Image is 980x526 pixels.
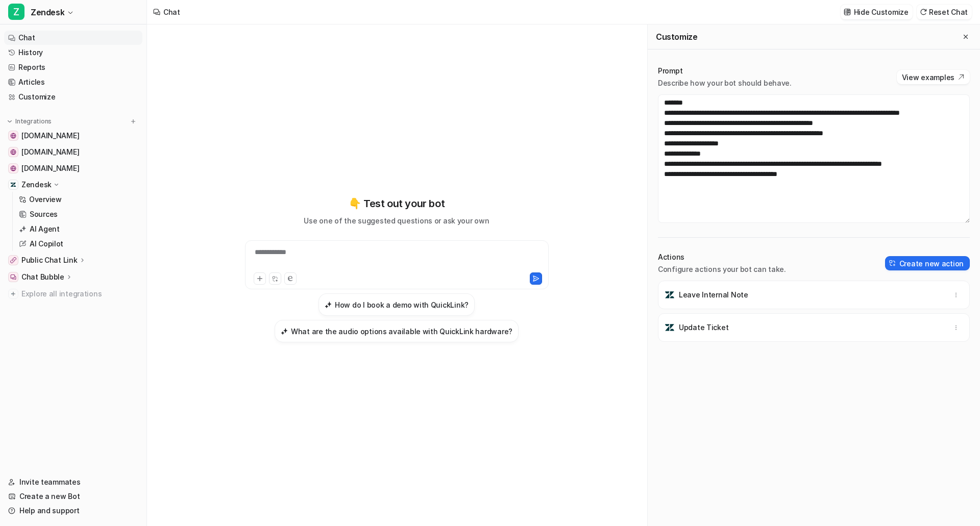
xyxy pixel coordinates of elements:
a: Overview [15,192,142,207]
p: Public Chat Link [21,255,78,265]
span: Zendesk [31,5,64,19]
span: [DOMAIN_NAME] [21,163,79,173]
a: Articles [4,75,142,89]
p: Actions [658,252,786,262]
span: [DOMAIN_NAME] [21,131,79,141]
a: www.quicklink.tv[DOMAIN_NAME] [4,129,142,143]
a: AI Copilot [15,237,142,251]
p: AI Agent [30,224,60,234]
button: Reset Chat [917,5,972,19]
button: Integrations [4,116,55,127]
p: Prompt [658,66,792,76]
img: customize [844,8,851,16]
p: Overview [29,194,62,205]
a: Customize [4,90,142,104]
p: Hide Customize [854,7,909,17]
a: www.staging3.quicklink.tv[DOMAIN_NAME] [4,145,142,159]
p: Zendesk [21,180,52,190]
p: Use one of the suggested questions or ask your own [304,215,489,226]
a: Help and support [4,504,142,518]
a: AI Agent [15,222,142,236]
h2: Customize [656,32,697,42]
p: Chat Bubble [21,272,64,282]
img: reset [920,8,927,16]
p: 👇 Test out your bot [349,196,445,211]
img: university.quicklink.tv [10,165,16,171]
h3: How do I book a demo with QuickLink? [335,299,469,310]
p: Sources [30,209,58,219]
h3: What are the audio options available with QuickLink hardware? [291,326,512,337]
a: Explore all integrations [4,287,142,301]
a: History [4,45,142,60]
p: Describe how your bot should behave. [658,78,792,88]
button: Hide Customize [841,5,913,19]
img: Update Ticket icon [665,322,675,333]
button: Create new action [885,256,970,270]
a: Reports [4,60,142,74]
p: Update Ticket [679,322,728,333]
button: View examples [897,70,970,84]
img: Public Chat Link [10,257,16,263]
img: Leave Internal Note icon [665,290,675,300]
span: Z [8,4,24,20]
a: Invite teammates [4,475,142,489]
p: AI Copilot [30,239,63,249]
button: How do I book a demo with QuickLink?How do I book a demo with QuickLink? [318,293,475,316]
a: university.quicklink.tv[DOMAIN_NAME] [4,161,142,176]
button: What are the audio options available with QuickLink hardware?What are the audio options available... [275,320,519,342]
img: How do I book a demo with QuickLink? [325,301,332,309]
span: [DOMAIN_NAME] [21,147,79,157]
p: Leave Internal Note [679,290,748,300]
a: Chat [4,31,142,45]
a: Sources [15,207,142,221]
div: Chat [163,7,180,17]
img: explore all integrations [8,289,18,299]
img: www.quicklink.tv [10,133,16,139]
button: Close flyout [960,31,972,43]
img: menu_add.svg [130,118,137,125]
span: Explore all integrations [21,286,138,302]
img: expand menu [6,118,13,125]
img: What are the audio options available with QuickLink hardware? [281,328,288,335]
p: Integrations [15,117,52,126]
a: Create a new Bot [4,489,142,504]
img: create-action-icon.svg [889,260,896,267]
img: Chat Bubble [10,274,16,280]
img: www.staging3.quicklink.tv [10,149,16,155]
p: Configure actions your bot can take. [658,264,786,274]
img: Zendesk [10,182,16,188]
